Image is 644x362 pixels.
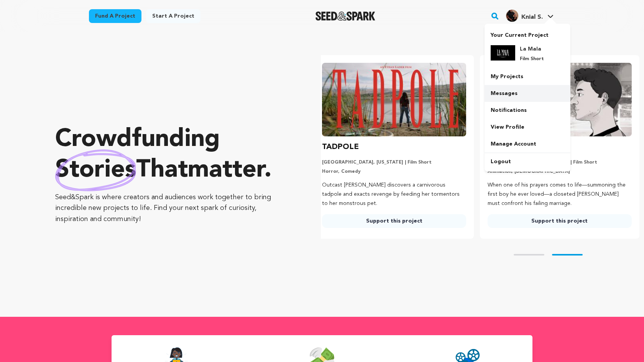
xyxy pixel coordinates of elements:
a: Seed&Spark Homepage [315,11,376,21]
h4: La Mala [520,45,547,53]
p: Outcast [PERSON_NAME] discovers a carnivorous tadpole and exacts revenge by feeding her tormentor... [322,181,466,208]
p: Film Short [520,56,547,62]
a: Support this project [322,214,466,228]
p: Horror, Comedy [322,169,466,175]
h3: TADPOLE [322,141,359,153]
img: TADPOLE image [322,63,466,136]
p: Seed&Spark is where creators and audiences work together to bring incredible new projects to life... [55,192,290,225]
a: Your Current Project La Mala Film Short [491,28,564,68]
p: Crowdfunding that . [55,124,290,186]
a: Knial S.'s Profile [504,8,555,22]
img: eb203890e4cf9e6e.png [491,45,515,61]
div: Knial S.'s Profile [506,10,543,22]
img: hand sketched image [55,149,136,191]
a: Logout [485,153,570,170]
a: Start a project [146,9,200,23]
span: Knial S. [521,14,543,20]
img: Seed&Spark Logo Dark Mode [315,11,376,21]
p: When one of his prayers comes to life—summoning the first boy he ever loved—a closeted [PERSON_NA... [488,181,632,208]
a: My Projects [485,68,570,85]
span: matter [188,158,264,183]
p: [GEOGRAPHIC_DATA], [US_STATE] | Film Short [322,159,466,165]
img: e5b69cae1e12802e.jpg [506,10,518,22]
a: Fund a project [89,9,141,23]
span: Knial S.'s Profile [504,8,555,24]
a: Manage Account [485,136,570,152]
p: Animation, [DEMOGRAPHIC_DATA] [488,169,632,175]
a: Messages [485,85,570,102]
a: View Profile [485,119,570,136]
a: Support this project [488,214,632,228]
p: Your Current Project [491,28,564,39]
a: Notifications [485,102,570,119]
